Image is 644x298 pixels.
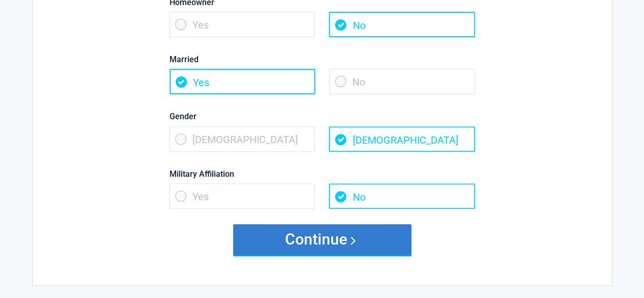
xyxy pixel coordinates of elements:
[329,69,475,94] span: No
[170,167,475,181] label: Military Affiliation
[329,12,474,37] span: No
[329,126,474,152] span: [DEMOGRAPHIC_DATA]
[170,126,315,152] span: [DEMOGRAPHIC_DATA]
[170,52,475,66] label: Married
[329,183,474,209] span: No
[170,12,315,37] span: Yes
[170,69,315,94] span: Yes
[233,224,411,255] button: Continue
[170,110,475,123] label: Gender
[170,183,315,209] span: Yes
